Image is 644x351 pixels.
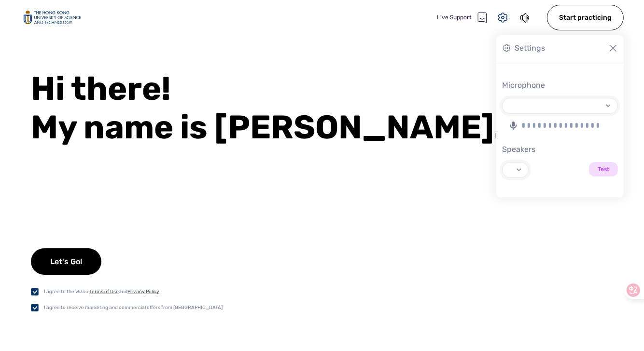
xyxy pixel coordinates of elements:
select: Microphone [503,98,612,113]
img: close_gray.23f23610.svg [608,43,618,53]
div: I agree to receive marketing and commercial offers from [GEOGRAPHIC_DATA] [44,304,223,311]
div: Speakers [502,144,618,155]
div: Microphone [502,80,618,91]
div: Let's Go! [31,248,101,275]
div: Settings [515,42,545,54]
select: Speakers [503,162,523,177]
div: Start practicing [547,5,624,30]
a: Privacy Policy [127,289,159,295]
input: Speakers [589,162,618,176]
div: Live Support [437,12,487,23]
a: Terms of Use [89,289,119,295]
div: Hi there! My name is [PERSON_NAME]. [31,69,644,147]
img: logo [23,11,81,25]
div: I agree to the Wizco and [44,288,159,296]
